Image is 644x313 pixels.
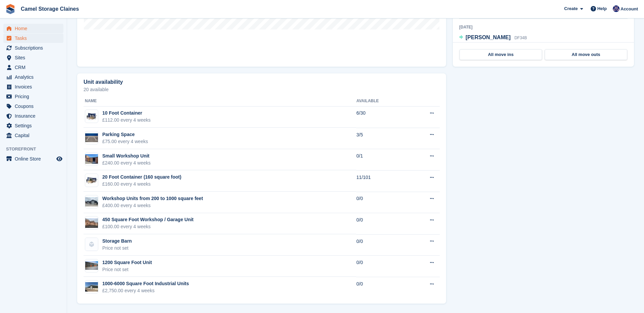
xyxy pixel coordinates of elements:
h2: Unit availability [84,79,123,85]
div: £160.00 every 4 weeks [102,181,181,188]
span: Settings [15,121,55,130]
div: 1000-6000 Square Foot Industrial Units [102,280,189,287]
a: menu [3,72,63,82]
div: Workshop Units from 200 to 1000 square feet [102,195,203,202]
div: Storage Barn [102,238,132,245]
span: Storefront [6,146,67,152]
img: WhatsApp%20Image%202023-11-14%20at%2014.32.08.jpeg [85,218,98,228]
span: Insurance [15,111,55,121]
th: Available [356,96,408,107]
td: 3/5 [356,128,408,149]
div: Price not set [102,266,152,273]
a: All move outs [545,49,627,60]
span: DF34B [515,36,527,40]
img: IMG_3442.jpeg [85,197,98,207]
span: [PERSON_NAME] [466,35,511,40]
div: £75.00 every 4 weeks [102,138,148,145]
span: Tasks [15,34,55,43]
span: Help [597,5,607,12]
div: [DATE] [459,24,628,30]
span: Sites [15,53,55,62]
div: 1200 Square Foot Unit [102,259,152,266]
span: Create [564,5,578,12]
a: [PERSON_NAME] DF34B [459,34,527,42]
div: 20 Foot Container (160 square foot) [102,174,181,181]
div: 450 Square Foot Workshop / Garage Unit [102,216,194,223]
img: 10-ft-container.jpg [85,112,98,121]
span: Invoices [15,82,55,91]
div: Price not set [102,245,132,252]
span: Online Store [15,154,55,164]
td: 11/101 [356,170,408,192]
a: menu [3,53,63,62]
a: menu [3,154,63,164]
span: Analytics [15,72,55,82]
div: £112.00 every 4 weeks [102,117,151,124]
a: menu [3,43,63,53]
img: IMG_4887.jpeg [85,154,98,164]
img: IMG_3961.jpeg [85,282,98,292]
a: menu [3,34,63,43]
a: Preview store [55,155,63,163]
div: Parking Space [102,131,148,138]
img: blank-unit-type-icon-ffbac7b88ba66c5e286b0e438baccc4b9c83835d4c34f86887a83fc20ec27e7b.svg [85,238,98,251]
div: £240.00 every 4 weeks [102,160,151,167]
a: menu [3,92,63,101]
div: £2,750.00 every 4 weeks [102,287,189,294]
a: menu [3,63,63,72]
p: 20 available [84,87,440,92]
span: Account [621,6,638,12]
div: £400.00 every 4 weeks [102,202,203,209]
a: menu [3,111,63,121]
td: 0/0 [356,256,408,277]
span: Pricing [15,92,55,101]
td: 6/30 [356,106,408,128]
a: menu [3,131,63,140]
td: 0/0 [356,192,408,213]
span: Subscriptions [15,43,55,53]
img: istockphoto-1335929190-612x612.jpg [85,133,98,142]
a: menu [3,82,63,91]
span: CRM [15,63,55,72]
div: Small Workshop Unit [102,152,151,160]
div: £100.00 every 4 weeks [102,223,194,230]
a: menu [3,102,63,111]
div: 10 Foot Container [102,110,151,117]
a: menu [3,121,63,130]
th: Name [84,96,356,107]
img: stora-icon-8386f47178a22dfd0bd8f6a31ec36ba5ce8667c1dd55bd0f319d3a0aa187defe.svg [5,4,15,14]
td: 0/0 [356,234,408,256]
span: Home [15,24,55,33]
span: Coupons [15,102,55,111]
td: 0/0 [356,277,408,298]
td: 0/0 [356,213,408,235]
img: Rod [613,5,620,12]
td: 0/1 [356,149,408,171]
a: All move ins [460,49,542,60]
img: industrial-rolling-door.jpg [85,261,98,270]
span: Capital [15,131,55,140]
img: 20-ft-container%20(27).jpg [85,176,98,185]
a: menu [3,24,63,33]
a: Camel Storage Claines [18,3,82,14]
